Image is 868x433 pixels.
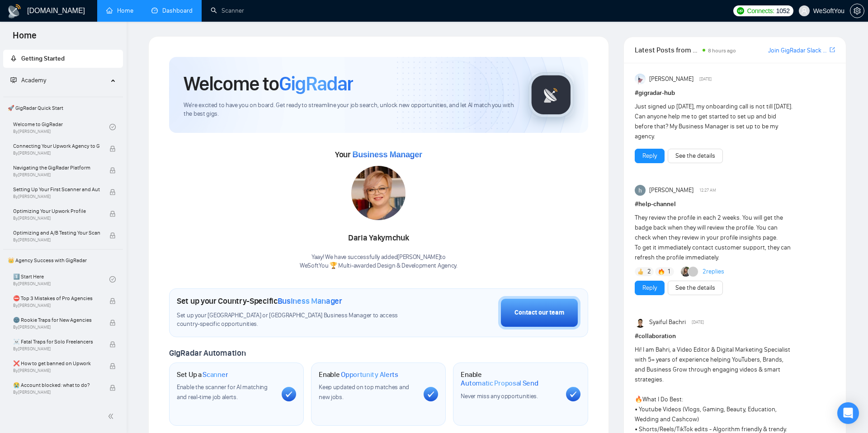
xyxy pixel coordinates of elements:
[461,379,538,388] span: Automatic Proposal Send
[7,4,22,19] img: logo
[13,269,109,289] a: 1️⃣ Start HereBy[PERSON_NAME]
[211,7,244,14] a: searchScanner
[177,311,419,329] span: Set up your [GEOGRAPHIC_DATA] or [GEOGRAPHIC_DATA] Business Manager to access country-specific op...
[635,331,835,341] h1: # collaboration
[109,167,116,174] span: lock
[681,267,691,277] img: Korlan
[13,141,100,151] span: Connecting Your Upwork Agency to GigRadar
[13,346,100,352] span: By [PERSON_NAME]
[635,149,665,163] button: Reply
[13,117,109,137] a: Welcome to GigRadarBy[PERSON_NAME]
[635,199,835,209] h1: # help-channel
[747,6,774,16] span: Connects:
[13,315,100,325] span: 🌚 Rookie Traps for New Agencies
[13,163,100,172] span: Navigating the GigRadar Platform
[850,7,864,14] a: setting
[528,72,574,118] img: gigradar-logo.png
[708,47,736,54] span: 8 hours ago
[341,370,398,379] span: Opportunity Alerts
[461,370,558,388] h1: Enable
[300,262,458,270] p: WeSoftYou 🏆 Multi-awarded Design & Development Agency .
[151,7,193,14] a: dashboardDashboard
[647,267,651,276] span: 2
[837,402,859,424] div: Open Intercom Messenger
[13,294,100,303] span: ⛔ Top 3 Mistakes of Pro Agencies
[177,383,268,401] span: Enable the scanner for AI matching and real-time job alerts.
[635,44,700,56] span: Latest Posts from the GigRadar Community
[13,151,100,156] span: By [PERSON_NAME]
[184,71,353,96] h1: Welcome to
[642,151,657,161] a: Reply
[109,146,116,152] span: lock
[635,74,646,85] img: Anisuzzaman Khan
[13,390,100,395] span: By [PERSON_NAME]
[13,303,100,308] span: By [PERSON_NAME]
[108,412,117,421] span: double-left
[4,99,122,117] span: 🚀 GigRadar Quick Start
[668,267,670,276] span: 1
[642,283,657,293] a: Reply
[21,76,46,84] span: Academy
[635,317,646,328] img: Syaiful Bachri
[184,101,514,118] span: We're excited to have you on board. Get ready to streamline your job search, unlock new opportuni...
[278,296,342,306] span: Business Manager
[635,102,795,141] div: Just signed up [DATE], my onboarding call is not till [DATE]. Can anyone help me to get started t...
[300,231,458,246] div: Daria Yakymchuk
[109,276,116,282] span: check-circle
[335,150,422,160] span: Your
[768,46,828,56] a: Join GigRadar Slack Community
[703,267,724,276] a: 2replies
[10,77,17,83] span: fund-projection-screen
[649,74,693,84] span: [PERSON_NAME]
[637,268,644,275] img: 👍
[692,318,704,326] span: [DATE]
[109,385,116,391] span: lock
[13,207,100,216] span: Optimizing Your Upwork Profile
[109,124,116,130] span: check-circle
[109,363,116,369] span: lock
[10,55,17,61] span: rocket
[169,348,245,358] span: GigRadar Automation
[776,6,790,16] span: 1052
[352,150,422,159] span: Business Manager
[177,296,342,306] h1: Set up your Country-Specific
[635,88,835,98] h1: # gigradar-hub
[699,75,712,83] span: [DATE]
[319,370,398,379] h1: Enable
[635,213,795,263] div: They review the profile in each 2 weeks. You will get the badge back when they will review the pr...
[461,392,538,400] span: Never miss any opportunities.
[13,368,100,373] span: By [PERSON_NAME]
[106,7,133,14] a: homeHome
[13,325,100,330] span: By [PERSON_NAME]
[675,151,715,161] a: See the details
[13,381,100,390] span: 😭 Account blocked: what to do?
[13,185,100,194] span: Setting Up Your First Scanner and Auto-Bidder
[109,341,116,348] span: lock
[4,251,122,269] span: 👑 Agency Success with GigRadar
[10,76,46,84] span: Academy
[109,232,116,239] span: lock
[514,308,564,318] div: Contact our team
[668,281,723,295] button: See the details
[801,8,807,14] span: user
[109,189,116,195] span: lock
[635,395,642,403] span: 🔥
[177,370,228,379] h1: Set Up a
[649,317,686,327] span: Syaiful Bachri
[109,320,116,326] span: lock
[109,211,116,217] span: lock
[13,237,100,243] span: By [PERSON_NAME]
[351,166,406,220] img: 1686747219939-17.jpg
[109,298,116,304] span: lock
[300,253,458,270] div: Yaay! We have successfully added [PERSON_NAME] to
[635,185,646,196] img: haider ali
[658,268,665,275] img: 🔥
[13,337,100,346] span: ☠️ Fatal Traps for Solo Freelancers
[830,46,835,53] span: export
[498,296,580,329] button: Contact our team
[279,71,353,96] span: GigRadar
[21,55,65,62] span: Getting Started
[13,194,100,199] span: By [PERSON_NAME]
[737,7,744,14] img: upwork-logo.png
